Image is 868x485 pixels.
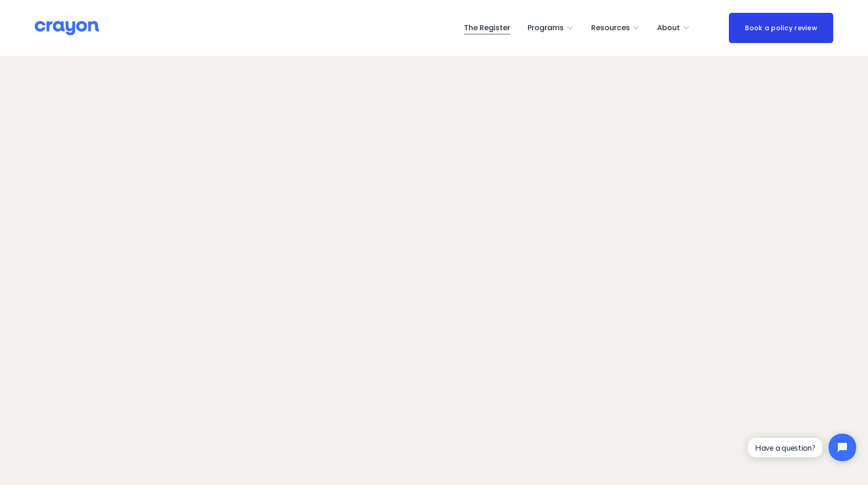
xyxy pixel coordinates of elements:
[657,22,680,35] span: About
[528,21,574,35] a: folder dropdown
[591,22,630,35] span: Resources
[464,21,510,35] a: The Register
[528,22,564,35] span: Programs
[591,21,640,35] a: folder dropdown
[35,20,99,36] img: Crayon
[657,21,690,35] a: folder dropdown
[729,13,833,43] a: Book a policy review
[740,426,864,469] iframe: Tidio Chat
